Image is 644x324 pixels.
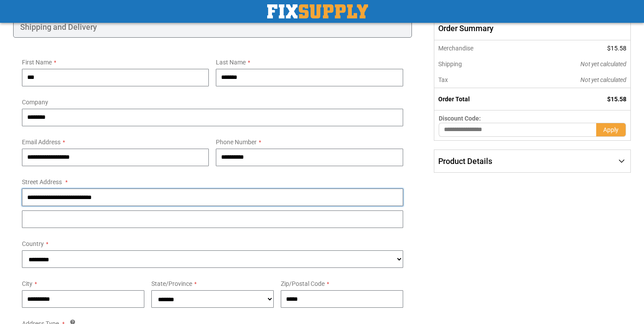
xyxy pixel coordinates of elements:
span: Zip/Postal Code [281,280,325,287]
th: Merchandise [434,40,521,56]
span: Phone Number [216,139,257,146]
span: Last Name [216,59,246,66]
span: $15.58 [607,96,626,103]
a: store logo [267,4,368,18]
span: Street Address [22,178,62,185]
span: Apply [603,126,619,133]
span: Company [22,99,48,106]
span: Email Address [22,139,61,146]
span: Not yet calculated [580,61,626,68]
span: $15.58 [607,45,626,52]
span: Shipping [438,61,462,68]
strong: Order Total [438,96,470,103]
span: Order Summary [434,17,631,40]
span: State/Province [151,280,192,287]
span: Country [22,240,44,247]
span: City [22,280,32,287]
div: Shipping and Delivery [13,17,412,38]
th: Tax [434,72,521,88]
button: Apply [596,123,626,137]
span: Not yet calculated [580,76,626,83]
span: Product Details [438,157,492,166]
span: Discount Code: [439,115,481,122]
span: First Name [22,59,52,66]
img: Fix Industrial Supply [267,4,368,18]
